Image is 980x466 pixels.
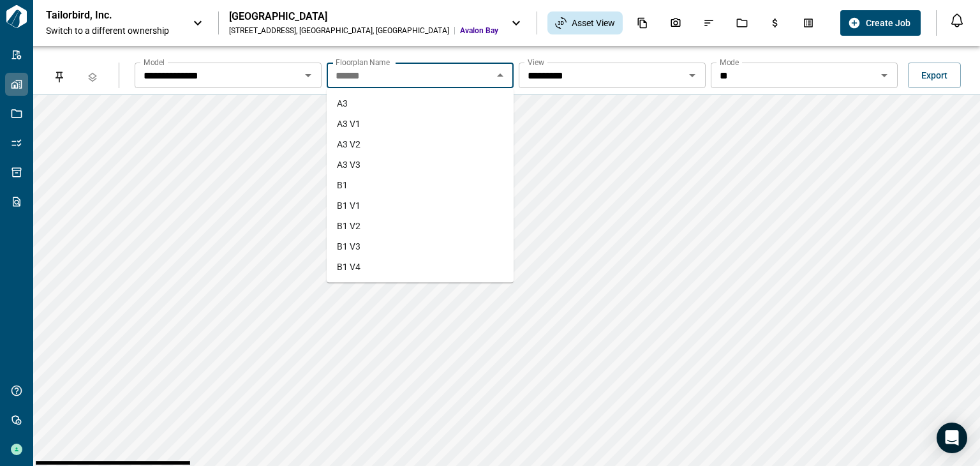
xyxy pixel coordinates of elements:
[337,260,360,273] span: B1 V4
[840,10,921,36] button: Create Job
[460,26,498,36] span: Avalon Bay
[337,97,348,110] span: A3
[229,26,449,36] div: [STREET_ADDRESS] , [GEOGRAPHIC_DATA] , [GEOGRAPHIC_DATA]
[491,66,509,84] button: Close
[720,57,739,68] label: Mode
[729,12,755,34] div: Jobs
[528,57,544,68] label: View
[683,66,701,84] button: Open
[337,158,360,171] span: A3 V3
[46,9,161,22] p: Tailorbird, Inc.
[947,10,967,31] button: Open notification feed
[937,423,967,453] div: Open Intercom Messenger
[908,63,961,88] button: Export
[547,11,623,34] div: Asset View
[629,12,656,34] div: Documents
[866,17,910,29] span: Create Job
[337,240,360,253] span: B1 V3
[299,66,317,84] button: Open
[337,220,360,232] span: B1 V2
[921,69,947,82] span: Export
[695,12,722,34] div: Issues & Info
[337,179,348,192] span: B1
[144,57,165,68] label: Model
[875,66,893,84] button: Open
[337,117,360,130] span: A3 V1
[337,199,360,212] span: B1 V1
[336,57,390,68] label: Floorplan Name
[46,24,180,37] span: Switch to a different ownership
[795,12,822,34] div: Takeoff Center
[337,138,360,151] span: A3 V2
[572,17,615,29] span: Asset View
[762,12,789,34] div: Budgets
[229,10,498,23] div: [GEOGRAPHIC_DATA]
[662,12,689,34] div: Photos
